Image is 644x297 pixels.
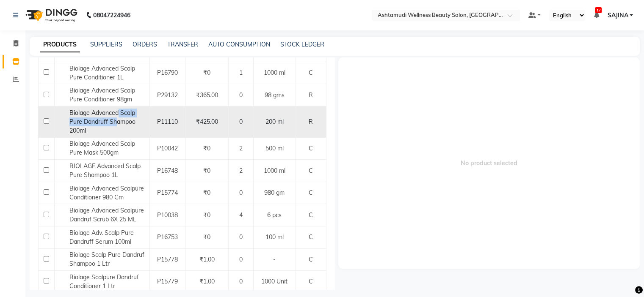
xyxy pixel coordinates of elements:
span: Biolage Scalpure Dandruf Conditioner 1 Ltr [69,273,139,290]
span: C [309,278,313,285]
span: 200 ml [265,118,284,125]
span: ₹365.00 [196,91,218,99]
span: ₹1.00 [199,278,215,285]
span: ₹0 [203,167,210,174]
span: Biolage Adv. Scalp Pure Dandruff Serum 100ml [69,229,134,245]
a: PRODUCTS [40,37,80,52]
span: 500 ml [265,144,284,152]
span: 1 [239,69,243,76]
span: P15779 [157,278,178,285]
span: 4 [239,211,243,219]
span: Biolage Advanced Scalpure Dandruf Scrub 6X 25 ML [69,207,144,223]
span: P16790 [157,69,178,76]
span: P16748 [157,167,178,174]
span: ₹0 [203,233,210,241]
span: 98 gms [265,91,285,99]
span: P10038 [157,211,178,219]
span: C [309,69,313,76]
span: Biolage Advanced Scalp Pure Mask 500gm [69,140,135,156]
span: 0 [239,189,243,196]
a: TRANSFER [167,41,198,48]
span: ₹0 [203,189,210,196]
span: 1000 Unit [261,278,287,285]
span: - [273,256,276,263]
span: P10042 [157,144,178,152]
span: Biolage Advanced Scalp Pure Conditioner 98gm [69,87,135,103]
a: 17 [594,11,599,19]
span: Biolage Advanced Scalp Pure Conditioner 1L [69,65,135,81]
img: logo [22,3,80,27]
span: ₹1.00 [199,256,215,263]
span: P16753 [157,233,178,241]
a: STOCK LEDGER [280,41,324,48]
span: P29132 [157,91,178,99]
span: C [309,167,313,174]
span: 0 [239,278,243,285]
span: 0 [239,233,243,241]
span: 100 ml [265,233,284,241]
span: 2 [239,144,243,152]
span: 980 gm [264,189,285,196]
span: 2 [239,167,243,174]
span: 17 [595,7,602,13]
span: C [309,256,313,263]
span: 1000 ml [264,69,285,76]
span: ₹0 [203,211,210,219]
span: 0 [239,118,243,125]
span: R [309,118,313,125]
span: Biolage Scalp Pure Dandruf Shampoo 1 Ltr [69,251,144,267]
span: P15778 [157,256,178,263]
a: SUPPLIERS [90,41,122,48]
span: ₹0 [203,69,210,76]
span: C [309,233,313,241]
span: SAJINA [607,11,628,20]
span: P11110 [157,118,178,125]
a: ORDERS [133,41,157,48]
span: ₹0 [203,144,210,152]
span: C [309,144,313,152]
b: 08047224946 [93,3,130,27]
span: 1000 ml [264,167,285,174]
span: 0 [239,256,243,263]
span: No product selected [338,57,640,269]
a: AUTO CONSUMPTION [208,41,270,48]
span: R [309,91,313,99]
span: Biolage Advanced Scalp Pure Dandruff Shampoo 200ml [69,109,135,134]
span: BIOLAGE Advanced Scalp Pure Shampoo 1L [69,162,141,179]
span: ₹425.00 [196,118,218,125]
span: Biolage Advanced Scalpure Conditioner 980 Gm [69,185,144,201]
span: 6 pcs [267,211,282,219]
span: 0 [239,91,243,99]
span: C [309,211,313,219]
span: P15774 [157,189,178,196]
span: C [309,189,313,196]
